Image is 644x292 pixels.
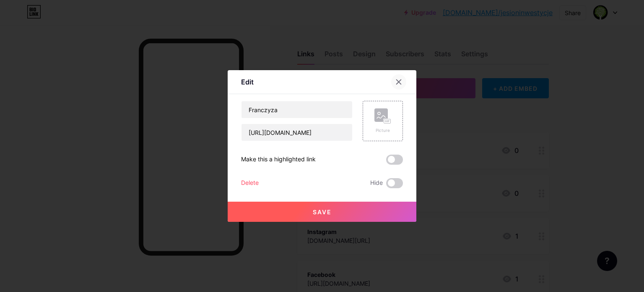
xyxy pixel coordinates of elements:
[241,155,316,165] div: Make this a highlighted link
[370,178,383,188] span: Hide
[241,124,352,141] input: URL
[313,208,332,216] span: Save
[228,202,416,222] button: Save
[241,77,254,87] div: Edit
[241,101,352,118] input: Title
[374,127,391,134] div: Picture
[241,178,259,188] div: Delete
